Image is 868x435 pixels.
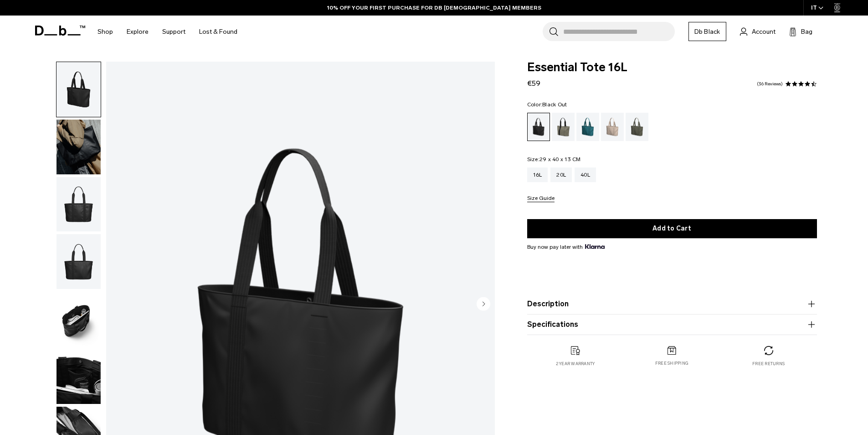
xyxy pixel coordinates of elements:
[162,16,185,48] a: Support
[752,361,785,367] p: Free returns
[576,113,599,141] a: Midnight Teal
[91,16,244,48] nav: Main Navigation
[199,16,237,48] a: Lost & Found
[801,27,812,37] span: Bag
[56,292,101,346] img: Essential Tote 16L Black Out
[127,16,149,48] a: Explore
[56,291,101,347] button: Essential Tote 16L Black Out
[556,361,595,367] p: 2 year warranty
[789,26,812,37] button: Bag
[56,62,101,117] img: Essential Tote 16L Black Out
[527,195,555,202] button: Size Guide
[56,62,101,117] button: Essential Tote 16L Black Out
[56,177,101,232] img: Essential Tote 16L Black Out
[757,82,783,86] a: 36 reviews
[56,234,101,289] button: Essential Tote 16L Black Out
[527,243,605,251] span: Buy now pay later with
[527,299,817,309] button: Description
[477,297,490,312] button: Next slide
[542,101,567,108] span: Black Out
[752,27,776,37] span: Account
[98,16,113,48] a: Shop
[527,319,817,330] button: Specifications
[626,113,648,141] a: Moss Green
[552,113,575,141] a: Forest Green
[327,4,541,12] a: 10% OFF YOUR FIRST PURCHASE FOR DB [DEMOGRAPHIC_DATA] MEMBERS
[56,177,101,232] button: Essential Tote 16L Black Out
[56,349,101,404] img: Essential Tote 16L Black Out
[740,26,776,37] a: Account
[527,157,581,162] legend: Size:
[527,113,550,141] a: Black Out
[655,360,688,367] p: Free shipping
[527,102,567,107] legend: Color:
[527,219,817,238] button: Add to Cart
[527,168,548,182] a: 16L
[688,22,726,41] a: Db Black
[56,120,101,174] img: Essential Tote 16L Black Out
[56,349,101,404] button: Essential Tote 16L Black Out
[56,234,101,289] img: Essential Tote 16L Black Out
[575,168,596,182] a: 40L
[527,79,540,88] span: €59
[539,156,581,162] span: 29 x 40 x 13 CM
[585,244,605,249] img: {"height" => 20, "alt" => "Klarna"}
[56,119,101,175] button: Essential Tote 16L Black Out
[527,62,817,73] span: Essential Tote 16L
[550,168,572,182] a: 20L
[601,113,624,141] a: Fogbow Beige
